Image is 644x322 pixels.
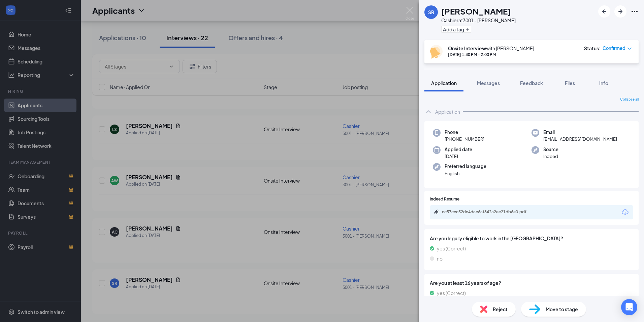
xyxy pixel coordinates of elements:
span: Phone [445,129,484,136]
div: Status : [584,45,601,52]
div: cc57cec32dc4dae6af842a2ee21db6e0.pdf [442,209,536,215]
a: Paperclipcc57cec32dc4dae6af842a2ee21db6e0.pdf [434,209,543,216]
span: Info [599,80,608,86]
div: with [PERSON_NAME] [448,45,534,52]
button: PlusAdd a tag [441,26,471,33]
span: Indeed Resume [430,196,459,203]
span: Messages [477,80,500,86]
span: Application [431,80,457,86]
span: [EMAIL_ADDRESS][DOMAIN_NAME] [543,136,617,142]
span: Files [565,80,575,86]
span: Source [543,146,558,153]
div: Cashier at 3001 - [PERSON_NAME] [441,17,516,24]
span: Are you at least 16 years of age? [430,279,633,287]
h1: [PERSON_NAME] [441,5,511,17]
svg: Download [621,208,629,216]
span: yes (Correct) [437,289,466,297]
div: Open Intercom Messenger [621,299,637,315]
span: Reject [493,305,508,313]
button: ArrowLeftNew [598,5,610,18]
span: Feedback [520,80,543,86]
span: [DATE] [445,153,472,160]
svg: Ellipses [631,7,639,16]
span: Collapse all [620,97,639,102]
svg: ArrowRight [616,7,624,16]
span: Applied date [445,146,472,153]
svg: ChevronUp [424,108,432,116]
span: Are you legally eligible to work in the [GEOGRAPHIC_DATA]? [430,235,633,242]
span: Indeed [543,153,558,160]
span: no [437,255,443,262]
svg: Paperclip [434,209,439,215]
svg: Plus [465,27,470,31]
svg: ArrowLeftNew [600,7,608,16]
span: English [445,170,486,177]
div: [DATE] 1:30 PM - 2:00 PM [448,52,534,57]
span: Preferred language [445,163,486,170]
span: down [627,47,632,51]
b: Onsite Interview [448,45,486,51]
button: ArrowRight [614,5,626,18]
span: Confirmed [603,45,625,52]
div: SR [428,9,434,16]
div: Application [435,108,460,115]
span: [PHONE_NUMBER] [445,136,484,142]
span: Email [543,129,617,136]
span: yes (Correct) [437,245,466,252]
span: Move to stage [546,305,578,313]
